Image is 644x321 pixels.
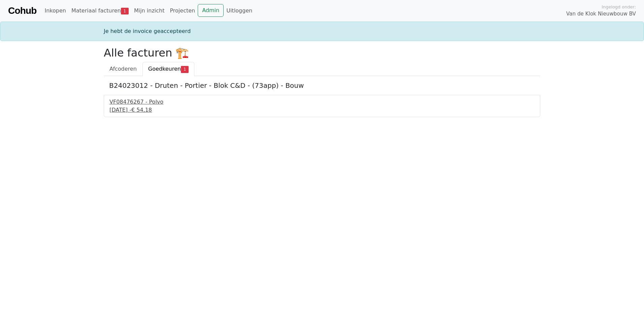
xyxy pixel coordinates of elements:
[69,4,131,17] a: Materiaal facturen1
[131,4,167,17] a: Mijn inzicht
[109,106,535,114] div: [DATE] -
[109,66,137,72] span: Afcoderen
[42,4,68,17] a: Inkopen
[8,3,36,19] a: Cohub
[142,62,194,76] a: Goedkeuren1
[109,98,535,106] div: VF08476267 - Polvo
[224,4,255,17] a: Uitloggen
[181,66,189,73] span: 1
[109,81,535,90] h5: B24023012 - Druten - Portier - Blok C&D - (73app) - Bouw
[121,8,129,14] span: 1
[167,4,198,17] a: Projecten
[198,4,224,17] a: Admin
[602,4,636,10] span: Ingelogd onder:
[100,27,544,35] div: Je hebt de invoice geaccepteerd
[131,107,152,113] span: € 54,18
[566,10,636,18] span: Van de Klok Nieuwbouw BV
[104,62,142,76] a: Afcoderen
[148,66,181,72] span: Goedkeuren
[109,98,535,114] a: VF08476267 - Polvo[DATE] -€ 54,18
[104,46,540,59] h2: Alle facturen 🏗️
